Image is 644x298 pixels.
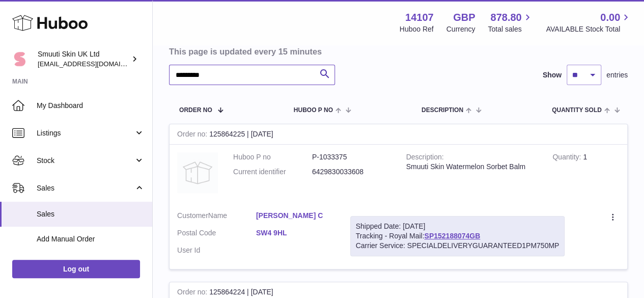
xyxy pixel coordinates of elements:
dd: 6429830033608 [312,167,391,177]
div: 125864225 | [DATE] [170,124,627,145]
dt: Huboo P no [233,152,312,162]
span: Add Manual Order [37,234,145,244]
span: Sales [37,183,134,193]
span: Order No [179,107,212,114]
strong: Description [406,153,444,164]
span: entries [606,70,628,80]
div: Smuuti Skin UK Ltd [38,49,129,69]
strong: Quantity [552,153,583,164]
span: Stock [37,156,134,166]
div: Carrier Service: SPECIALDELIVERYGUARANTEED1PM750MP [356,241,559,251]
div: Shipped Date: [DATE] [356,222,559,231]
a: 878.80 Total sales [488,11,533,34]
span: [EMAIL_ADDRESS][DOMAIN_NAME] [38,60,150,68]
strong: GBP [453,11,475,24]
td: 1 [545,145,627,203]
span: 0.00 [600,11,620,24]
dt: Postal Code [177,228,256,240]
span: Quantity Sold [552,107,602,114]
label: Show [543,70,562,80]
dd: P-1033375 [312,152,391,162]
strong: 14107 [405,11,434,24]
div: Huboo Ref [400,24,434,34]
span: Customer [177,211,208,220]
span: Description [422,107,463,114]
h3: This page is updated every 15 minutes [169,46,625,57]
strong: Order no [177,130,209,141]
dt: Current identifier [233,167,312,177]
a: Log out [12,260,140,278]
dt: User Id [177,246,256,255]
span: Listings [37,128,134,138]
img: no-photo.jpg [177,152,218,193]
span: Huboo P no [294,107,333,114]
span: My Dashboard [37,101,145,111]
div: Currency [446,24,475,34]
a: SP152188074GB [424,232,480,240]
div: Smuuti Skin Watermelon Sorbet Balm [406,162,538,172]
span: AVAILABLE Stock Total [546,24,632,34]
a: SW4 9HL [256,228,335,238]
a: [PERSON_NAME] C [256,211,335,221]
span: Sales [37,209,145,219]
span: Total sales [488,24,533,34]
div: Tracking - Royal Mail: [350,216,565,256]
dt: Name [177,211,256,223]
span: 878.80 [490,11,521,24]
img: internalAdmin-14107@internal.huboo.com [12,51,27,67]
a: 0.00 AVAILABLE Stock Total [546,11,632,34]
